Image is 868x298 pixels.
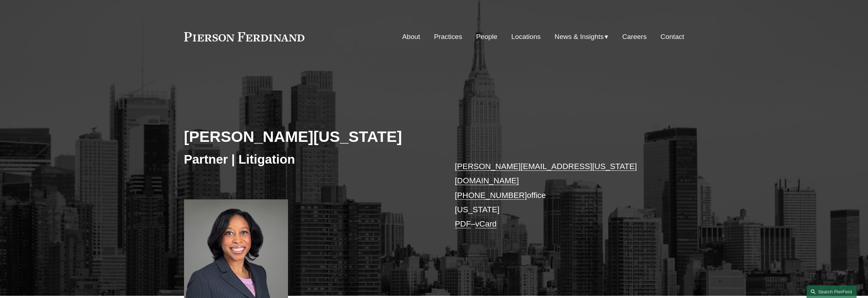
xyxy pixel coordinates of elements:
[455,159,663,232] p: office [US_STATE] –
[402,30,420,44] a: About
[475,219,497,228] a: vCard
[807,285,857,298] a: Search this site
[184,152,434,167] h3: Partner | Litigation
[476,30,497,44] a: People
[184,127,434,146] h2: [PERSON_NAME][US_STATE]
[555,31,604,43] span: News & Insights
[622,30,646,44] a: Careers
[511,30,541,44] a: Locations
[434,30,462,44] a: Practices
[455,219,471,228] a: PDF
[455,191,527,200] a: [PHONE_NUMBER]
[455,162,637,185] a: [PERSON_NAME][EMAIL_ADDRESS][US_STATE][DOMAIN_NAME]
[660,30,684,44] a: Contact
[555,30,609,44] a: folder dropdown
